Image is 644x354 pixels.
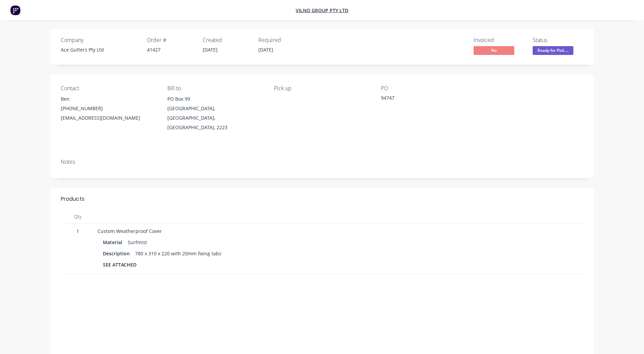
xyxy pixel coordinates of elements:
[63,228,92,235] span: 1
[10,5,20,15] img: Factory
[132,249,224,258] div: 780 x 310 x 220 with 20mm fixing tabs
[203,46,218,53] span: [DATE]
[167,104,263,132] div: [GEOGRAPHIC_DATA], [GEOGRAPHIC_DATA], [GEOGRAPHIC_DATA], 2223
[61,94,157,123] div: Ben[PHONE_NUMBER][EMAIL_ADDRESS][DOMAIN_NAME]
[147,37,195,43] div: Order #
[61,46,139,53] div: Ace Gutters Pty Ltd
[203,37,250,43] div: Created
[167,85,263,92] div: Bill to
[167,94,263,132] div: PO Box 99[GEOGRAPHIC_DATA], [GEOGRAPHIC_DATA], [GEOGRAPHIC_DATA], 2223
[125,237,150,247] div: Surfmist
[103,249,132,258] div: Description
[167,94,263,104] div: PO Box 99
[533,37,584,43] div: Status
[258,37,306,43] div: Required
[103,237,125,247] div: Material
[61,195,85,203] div: Products
[533,46,573,55] span: Ready for Pick ...
[61,159,584,165] div: Notes
[103,260,139,270] div: SEE ATTACHED
[61,113,157,123] div: [EMAIL_ADDRESS][DOMAIN_NAME]
[474,37,525,43] div: Invoiced
[61,104,157,113] div: [PHONE_NUMBER]
[296,7,348,14] a: Vilno Group Pty Ltd
[61,210,95,223] div: Qty
[97,228,162,234] span: Custom Weatherproof Cover
[474,46,514,55] span: No
[258,46,273,53] span: [DATE]
[381,94,466,104] div: 94747
[61,94,157,104] div: Ben
[147,46,195,53] div: 41427
[381,85,477,92] div: PO
[274,85,370,92] div: Pick up
[61,37,139,43] div: Company
[61,85,157,92] div: Contact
